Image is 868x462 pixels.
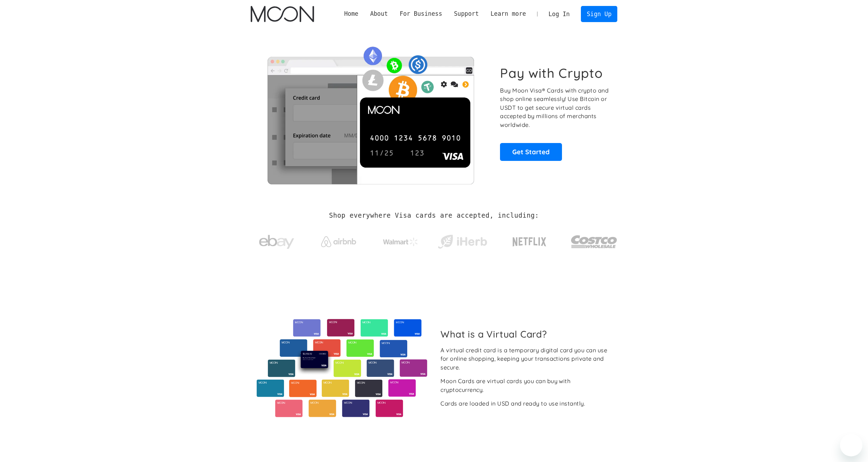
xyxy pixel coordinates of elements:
img: Virtual cards from Moon [256,319,428,417]
div: Learn more [485,9,532,18]
div: Support [448,9,485,18]
a: Home [338,9,364,18]
a: ebay [251,224,303,257]
img: ebay [259,231,294,253]
div: Moon Cards are virtual cards you can buy with cryptocurrency. [440,377,612,394]
h2: What is a Virtual Card? [440,328,612,340]
img: Moon Cards let you spend your crypto anywhere Visa is accepted. [251,42,491,184]
a: Log In [543,6,576,22]
div: Learn more [491,9,526,18]
p: Buy Moon Visa® Cards with crypto and shop online seamlessly! Use Bitcoin or USDT to get secure vi... [500,86,610,129]
div: Cards are loaded in USD and ready to use instantly. [440,399,585,408]
img: Airbnb [321,236,356,247]
div: For Business [394,9,448,18]
div: A virtual credit card is a temporary digital card you can use for online shopping, keeping your t... [440,346,612,372]
a: Costco [571,222,618,258]
a: home [251,6,314,22]
img: Walmart [383,238,418,246]
a: Sign Up [581,6,617,22]
div: About [364,9,394,18]
a: Netflix [498,226,561,254]
img: iHerb [436,233,488,251]
div: About [370,9,388,18]
h1: Pay with Crypto [500,65,603,81]
a: Walmart [374,231,426,250]
a: Airbnb [312,229,364,251]
iframe: Button to launch messaging window [840,434,862,456]
h2: Shop everywhere Visa cards are accepted, including: [329,212,539,219]
a: iHerb [436,226,488,254]
img: Moon Logo [251,6,314,22]
div: Support [454,9,479,18]
a: Get Started [500,143,562,161]
div: For Business [400,9,442,18]
img: Costco [571,229,618,255]
img: Netflix [512,233,547,251]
